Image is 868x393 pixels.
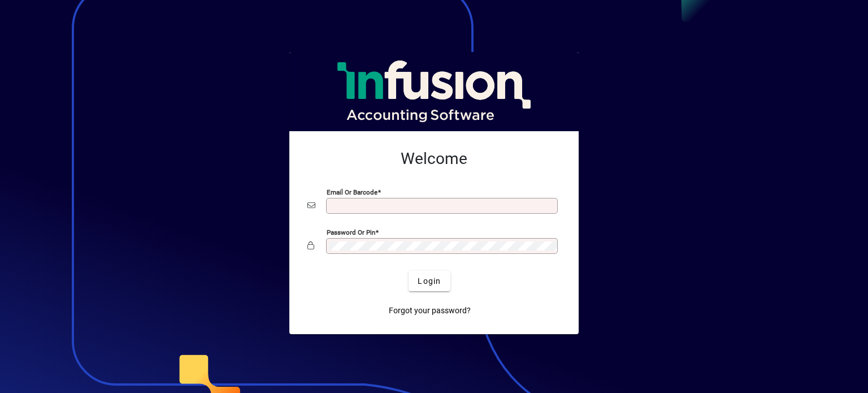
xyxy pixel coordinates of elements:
[409,271,450,291] button: Login
[307,149,561,169] h2: Welcome
[384,300,475,321] a: Forgot your password?
[327,188,377,196] mat-label: Email or Barcode
[389,305,471,317] span: Forgot your password?
[418,275,441,287] span: Login
[327,228,375,236] mat-label: Password or Pin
